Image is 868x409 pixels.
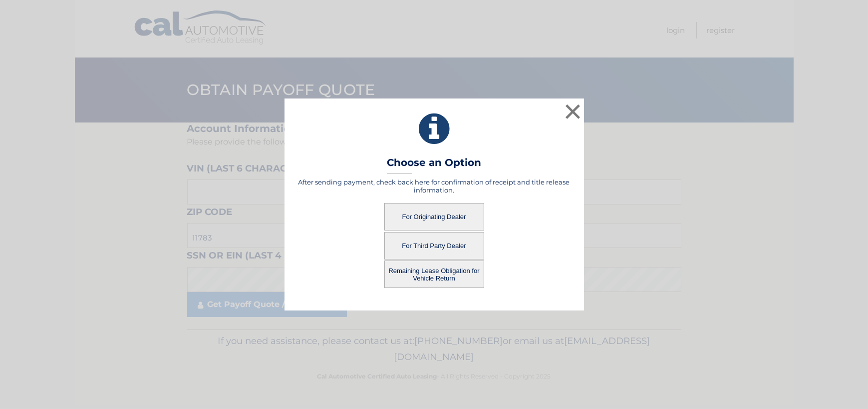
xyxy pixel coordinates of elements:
h3: Choose an Option [387,156,481,174]
button: × [563,101,583,121]
h5: After sending payment, check back here for confirmation of receipt and title release information. [297,178,572,194]
button: For Third Party Dealer [384,232,484,259]
button: Remaining Lease Obligation for Vehicle Return [384,260,484,288]
button: For Originating Dealer [384,203,484,230]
